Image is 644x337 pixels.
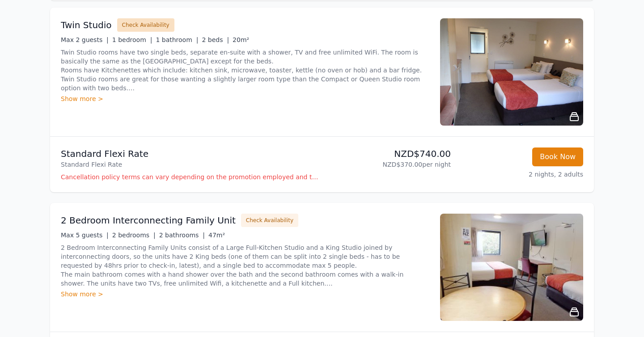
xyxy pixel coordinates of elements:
[458,170,583,179] p: 2 nights, 2 adults
[61,290,429,299] div: Show more >
[61,48,429,93] p: Twin Studio rooms have two single beds, separate en-suite with a shower, TV and free unlimited Wi...
[61,232,109,239] span: Max 5 guests |
[241,214,298,227] button: Check Availability
[532,147,583,166] button: Book Now
[61,94,429,103] div: Show more >
[61,173,318,181] p: Cancellation policy terms can vary depending on the promotion employed and the time of stay of th...
[117,18,174,32] button: Check Availability
[61,147,318,160] p: Standard Flexi Rate
[112,36,153,43] span: 1 bedroom |
[326,160,451,169] p: NZD$370.00 per night
[208,232,225,239] span: 47m²
[202,36,229,43] span: 2 beds |
[156,36,198,43] span: 1 bathroom |
[61,160,318,169] p: Standard Flexi Rate
[112,232,156,239] span: 2 bedrooms |
[159,232,205,239] span: 2 bathrooms |
[61,243,429,288] p: 2 Bedroom Interconnecting Family Units consist of a Large Full-Kitchen Studio and a King Studio j...
[233,36,249,43] span: 20m²
[326,147,451,160] p: NZD$740.00
[61,214,236,227] h3: 2 Bedroom Interconnecting Family Unit
[61,19,112,31] h3: Twin Studio
[61,36,109,43] span: Max 2 guests |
